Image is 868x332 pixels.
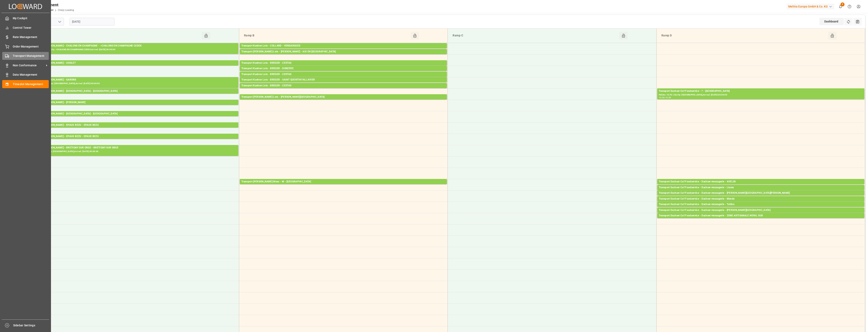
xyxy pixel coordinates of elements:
[241,78,445,82] div: Transport Kuehne Lots - BREGER - SAINT QUENTIN FALLAVIER
[659,195,863,199] div: Pallets: 1,TU: 30,City: [GEOGRAPHIC_DATA][PERSON_NAME],Arrival: [DATE] 00:00:00
[660,32,828,39] div: Ramp D
[659,202,863,206] div: Transport Dachser Cof Foodservice - Dachser messagerie - Tullins
[241,71,445,74] div: Pallets: 3,TU: 56,City: DONZERE,Arrival: [DATE] 00:00:00
[2,14,49,22] a: My Cockpit
[33,44,237,48] div: Transport [PERSON_NAME] - CHALONS EN CHAMPAGNE - ~CHALONS EN CHAMPAGNE CEDEX
[56,19,63,25] button: open menu
[2,42,49,50] a: Order Management
[33,123,237,127] div: Transport [PERSON_NAME] - EPAUX BEZU - EPAUX BEZU
[33,78,237,82] div: Transport [PERSON_NAME] - GARONS
[659,197,863,201] div: Transport Dachser Cof Foodservice - Dachser messagerie - Mende
[33,146,237,150] div: Transport [PERSON_NAME] - BRETIGNY SUR ORGE - BRETIGNY SUR ORGE
[787,4,834,10] div: Melitta Europa GmbH & Co. KG
[33,61,237,65] div: Transport [PERSON_NAME] - CHOLET
[2,33,49,41] a: Rate Management
[659,186,863,190] div: Transport Dachser Cof Foodservice - Dachser messagerie - Lisses
[241,76,445,80] div: Pallets: 1,TU: 225,City: [GEOGRAPHIC_DATA],Arrival: [DATE] 00:00:00
[34,32,202,39] div: Ramp A
[33,150,237,153] div: Pallets: ,TU: 46,City: [GEOGRAPHIC_DATA],Arrival: [DATE] 00:00:00
[33,89,237,93] div: Transport [PERSON_NAME] - [GEOGRAPHIC_DATA] - [GEOGRAPHIC_DATA]
[241,61,445,65] div: Transport Kuehne Lots - BREGER - CESTAS
[840,2,845,6] span: 8
[241,54,445,57] div: Pallets: ,TU: 77,City: [GEOGRAPHIC_DATA],Arrival: [DATE] 00:00:00
[13,35,49,39] span: Rate Management
[659,208,863,212] div: Transport Dachser Cof Foodservice - Dachser messagerie - [PERSON_NAME][GEOGRAPHIC_DATA]
[787,3,836,10] button: Melitta Europa GmbH & Co. KG
[2,71,49,79] a: Data Management
[659,201,863,204] div: Pallets: 2,TU: 10,City: [GEOGRAPHIC_DATA],Arrival: [DATE] 00:00:00
[241,48,445,51] div: Pallets: 11,TU: 264,City: [GEOGRAPHIC_DATA],Arrival: [DATE] 00:00:00
[33,116,237,119] div: Pallets: ,TU: 159,City: [GEOGRAPHIC_DATA],Arrival: [DATE] 00:00:00
[13,323,49,328] span: Sidebar Settings
[33,100,237,105] div: Transport [PERSON_NAME] - [PERSON_NAME]
[33,105,237,108] div: Pallets: 1,TU: 782,City: [GEOGRAPHIC_DATA],Arrival: [DATE] 00:00:00
[659,180,863,184] div: Transport Dachser Cof Foodservice - Dachser messagerie - AVELIN
[2,80,49,88] a: Timeslot Management
[836,2,845,11] button: show 8 new notifications
[13,44,49,49] span: Order Management
[659,191,863,195] div: Transport Dachser Cof Foodservice - Dachser messagerie - [PERSON_NAME][GEOGRAPHIC_DATA][PERSON_NAME]
[241,50,445,54] div: Transport [PERSON_NAME] Lots - [PERSON_NAME] - AIX EN [GEOGRAPHIC_DATA]
[659,93,863,97] div: Pallets: 10,TU: 28,City: [GEOGRAPHIC_DATA],Arrival: [DATE] 00:00:00
[665,97,671,98] div: 10:30
[659,190,863,193] div: Pallets: 2,TU: ,City: Lisses,Arrival: [DATE] 00:00:00
[33,65,237,69] div: Pallets: ,TU: 62,City: CHOLET,Arrival: [DATE] 00:00:00
[33,139,237,142] div: Pallets: 23,TU: 1176,City: EPAUX BEZU,Arrival: [DATE] 00:00:00
[659,184,863,187] div: Pallets: 1,TU: 21,City: [GEOGRAPHIC_DATA],Arrival: [DATE] 00:00:00
[241,99,445,103] div: Pallets: 4,TU: 56,City: [PERSON_NAME][GEOGRAPHIC_DATA],Arrival: [DATE] 00:00:00
[13,82,49,86] span: Timeslot Management
[241,84,445,88] div: Transport Kuehne Lots - BREGER - CESTAS
[33,48,237,51] div: Pallets: 1,TU: 553,City: ~CHALONS EN CHAMPAGNE CEDEX,Arrival: [DATE] 00:00:00
[241,72,445,76] div: Transport Kuehne Lots - BREGER - CESTAS
[2,52,49,60] a: Transport Management
[659,214,863,218] div: Transport Dachser Cof Foodservice - Dachser messagerie - ZONE ARTISANALE NOYAL SUD
[70,18,115,25] input: DD-MM-YYYY
[2,24,49,32] a: Control Tower
[33,127,237,131] div: Pallets: 24,TU: 565,City: EPAUX BEZU,Arrival: [DATE] 00:00:00
[241,180,445,184] div: Transport [PERSON_NAME] Mess - M - [GEOGRAPHIC_DATA]
[819,18,844,25] div: Dashboard
[241,65,445,69] div: Pallets: ,TU: 10,City: CESTAS,Arrival: [DATE] 00:00:00
[241,95,445,99] div: Transport [PERSON_NAME] Lots - [PERSON_NAME][GEOGRAPHIC_DATA]
[242,32,411,39] div: Ramp B
[845,2,854,11] button: Help Center
[241,88,445,91] div: Pallets: ,TU: 64,City: CESTAS,Arrival: [DATE] 00:00:00
[241,67,445,71] div: Transport Kuehne Lots - BREGER - DONZERE
[659,89,863,93] div: Transport Dachser Cof Foodservice - ? - [GEOGRAPHIC_DATA]
[33,134,237,139] div: Transport [PERSON_NAME] - EPAUX BEZU - EPAUX BEZU
[659,206,863,210] div: Pallets: 1,TU: 20,City: Tullins,Arrival: [DATE] 00:00:00
[33,82,237,85] div: Pallets: ,TU: 696,City: [GEOGRAPHIC_DATA],Arrival: [DATE] 00:00:00
[664,97,665,98] div: -
[241,184,445,187] div: Pallets: ,TU: 10,City: [GEOGRAPHIC_DATA],Arrival: [DATE] 00:00:00
[13,16,49,20] span: My Cockpit
[241,82,445,85] div: Pallets: 4,TU: 56,City: [GEOGRAPHIC_DATA][PERSON_NAME],Arrival: [DATE] 00:00:00
[451,32,619,39] div: Ramp C
[13,73,49,77] span: Data Management
[659,218,863,221] div: Pallets: 1,TU: 68,City: ZONE ARTISANALE NOYAL SUD,Arrival: [DATE] 00:00:00
[33,112,237,116] div: Transport [PERSON_NAME] - [GEOGRAPHIC_DATA] - [GEOGRAPHIC_DATA]
[659,212,863,216] div: Pallets: 1,TU: 39,City: [PERSON_NAME][GEOGRAPHIC_DATA],Arrival: [DATE] 00:00:00
[33,93,237,97] div: Pallets: ,TU: 414,City: [GEOGRAPHIC_DATA],Arrival: [DATE] 00:00:00
[659,97,665,98] div: 10:00
[13,26,49,30] span: Control Tower
[13,54,49,58] span: Transport Management
[241,44,445,48] div: Transport Kuehne Lots - COLLARD - VENDARGUES
[13,63,45,68] span: Non Conformance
